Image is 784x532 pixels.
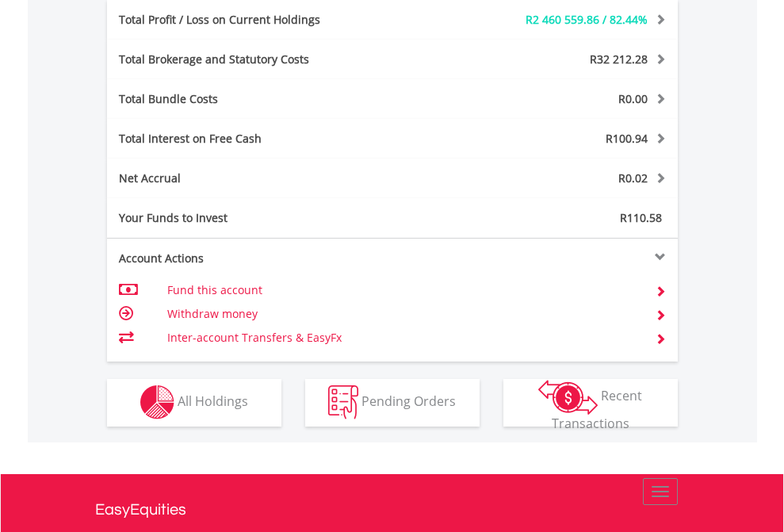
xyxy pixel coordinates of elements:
[107,379,281,427] button: All Holdings
[305,379,480,427] button: Pending Orders
[167,278,636,302] td: Fund this account
[503,379,678,427] button: Recent Transactions
[178,392,248,410] span: All Holdings
[107,251,392,266] div: Account Actions
[328,385,358,419] img: pending_instructions-wht.png
[361,392,456,410] span: Pending Orders
[167,302,636,326] td: Withdraw money
[107,170,440,186] div: Net Accrual
[107,131,440,147] div: Total Interest on Free Cash
[107,52,440,67] div: Total Brokerage and Statutory Costs
[526,12,648,27] span: R2 460 559.86 / 82.44%
[107,91,440,107] div: Total Bundle Costs
[552,387,643,432] span: Recent Transactions
[167,326,636,350] td: Inter-account Transfers & EasyFx
[618,170,648,186] span: R0.02
[107,210,392,226] div: Your Funds to Invest
[107,12,440,28] div: Total Profit / Loss on Current Holdings
[590,52,648,67] span: R32 212.28
[620,210,662,225] span: R110.58
[538,380,598,415] img: transactions-zar-wht.png
[618,91,648,106] span: R0.00
[140,385,174,419] img: holdings-wht.png
[606,131,648,146] span: R100.94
